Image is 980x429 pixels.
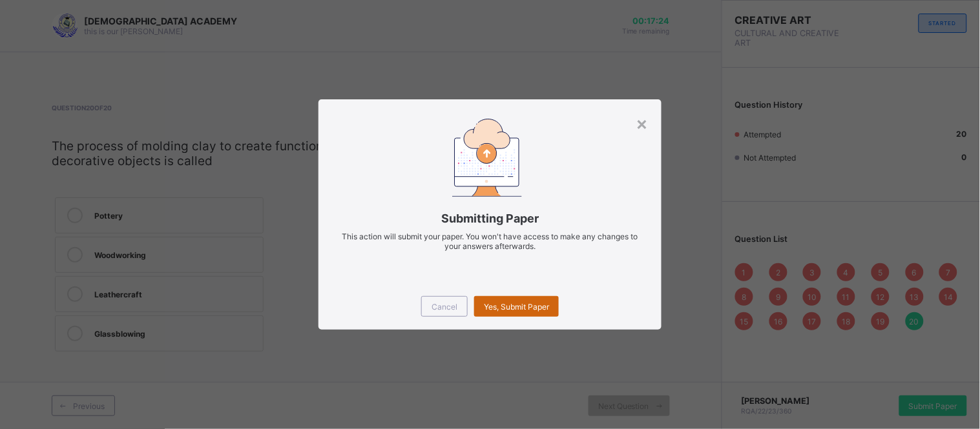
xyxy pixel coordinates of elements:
span: Cancel [432,302,457,312]
span: This action will submit your paper. You won't have access to make any changes to your answers aft... [342,232,638,251]
img: submitting-paper.7509aad6ec86be490e328e6d2a33d40a.svg [452,119,522,197]
span: Yes, Submit Paper [484,302,549,312]
span: Submitting Paper [338,212,642,225]
div: × [636,112,649,134]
